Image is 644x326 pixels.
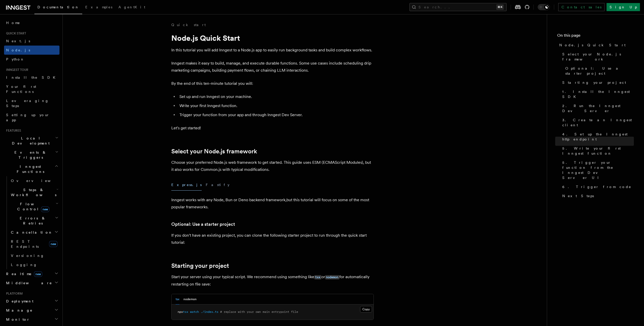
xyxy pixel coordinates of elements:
[41,207,49,212] span: new
[557,32,634,40] h4: On this page
[314,275,321,279] code: tsx
[190,310,199,314] span: watch
[4,271,42,276] span: Realtime
[562,52,634,62] span: Select your Node.js framework
[183,310,188,314] span: tsx
[560,130,634,144] a: 4. Set up the Inngest http endpoint
[115,2,148,14] a: AgentKit
[171,60,374,74] p: Inngest makes it easy to build, manage, and execute durable functions. Some use cases include sch...
[6,113,50,122] span: Setting up your app
[565,66,634,76] span: Optional: Use a starter project
[9,185,59,199] button: Steps & Workflows
[4,308,33,313] span: Manage
[9,199,59,214] button: Flow Controlnew
[562,103,634,113] span: 2. Run the Inngest Dev Server
[4,96,59,110] a: Leveraging Steps
[4,134,59,148] button: Local Development
[178,102,374,109] li: Write your first Inngest function.
[178,93,374,100] li: Set up and run Inngest on your machine.
[560,144,634,158] a: 5. Write your first Inngest function
[49,241,57,247] span: new
[562,89,634,99] span: 1. Install the Inngest SDK
[607,3,640,11] a: Sign Up
[201,310,218,314] span: ./index.ts
[560,158,634,182] a: 5. Trigger your function from the Inngest Dev Server UI
[118,5,145,9] span: AgentKit
[4,46,59,55] a: Node.js
[171,47,374,54] p: In this tutorial you will add Inngest to a Node.js app to easily run background tasks and build c...
[496,5,504,10] kbd: ⌘K
[4,292,23,296] span: Platform
[171,273,374,288] p: Start your server using your typical script. We recommend using something like or for automatical...
[9,201,56,212] span: Flow Control
[178,111,374,118] li: Trigger your function from your app and through Inngest Dev Server.
[34,271,42,277] span: new
[4,31,26,35] span: Quick start
[178,310,183,314] span: npx
[560,182,634,191] a: 6. Trigger from code
[4,269,59,278] button: Realtimenew
[9,237,59,251] a: REST Endpointsnew
[4,176,59,269] div: Inngest Functions
[6,75,58,79] span: Install the SDK
[171,179,202,191] button: Express.js
[4,299,33,304] span: Deployment
[562,146,634,156] span: 5. Write your first Inngest function
[11,179,63,183] span: Overview
[562,80,626,85] span: Starting your project
[171,232,374,246] p: If you don't have an existing project, you can clone the following starter project to run through...
[6,99,49,108] span: Leveraging Steps
[560,101,634,115] a: 2. Run the Inngest Dev Server
[560,87,634,101] a: 1. Install the Inngest SDK
[4,148,59,162] button: Events & Triggers
[560,115,634,130] a: 3. Create an Inngest client
[171,159,374,173] p: Choose your preferred Node.js web framework to get started. This guide uses ESM (ECMAScript Modul...
[171,80,374,87] p: By the end of this ten-minute tutorial you will:
[558,3,605,11] a: Contact sales
[171,221,235,228] a: Optional: Use a starter project
[4,129,21,133] span: Features
[538,4,550,10] button: Toggle dark mode
[4,315,59,324] button: Monitor
[560,191,634,200] a: Next Steps
[11,254,44,258] span: Versioning
[4,36,59,46] a: Next.js
[220,310,298,314] span: # replace with your own main entrypoint file
[4,280,52,286] span: Middleware
[9,230,53,235] span: Cancellation
[171,22,206,27] a: Quick start
[6,20,20,25] span: Home
[409,3,507,11] button: Search...⌘K
[171,148,257,155] a: Select your Node.js framework
[4,164,55,174] span: Inngest Functions
[6,39,30,43] span: Next.js
[560,78,634,87] a: Starting your project
[9,187,56,197] span: Steps & Workflows
[4,317,30,322] span: Monitor
[559,43,626,48] span: Node.js Quick Start
[171,262,229,269] a: Starting your project
[171,125,374,132] p: Let's get started!
[4,150,55,160] span: Events & Triggers
[6,48,30,52] span: Node.js
[11,239,39,249] span: REST Endpoints
[171,196,374,211] p: Inngest works with any Node, Bun or Deno backend framework,but this tutorial will focus on some o...
[4,18,59,27] a: Home
[9,214,59,228] button: Errors & Retries
[4,136,55,146] span: Local Development
[360,306,372,313] button: Copy
[183,294,197,304] button: nodemon
[37,5,79,9] span: Documentation
[11,263,37,267] span: Logging
[171,33,374,43] h1: Node.js Quick Start
[4,110,59,125] a: Setting up your app
[314,274,321,279] a: tsx
[562,184,631,189] span: 6. Trigger from code
[325,275,339,279] code: nodemon
[562,160,634,180] span: 5. Trigger your function from the Inngest Dev Server UI
[176,294,179,304] button: tsx
[6,57,25,61] span: Python
[85,5,112,9] span: Examples
[6,85,36,94] span: Your first Functions
[4,68,28,72] span: Inngest tour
